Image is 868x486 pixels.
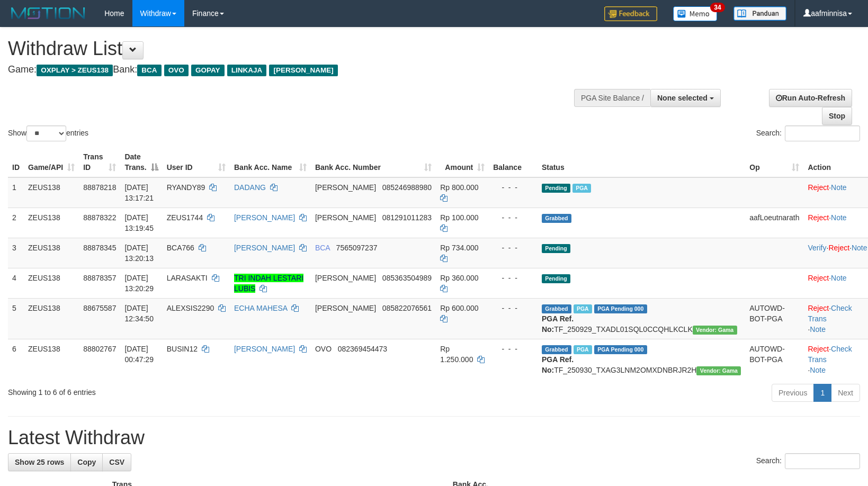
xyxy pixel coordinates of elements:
span: Show 25 rows [15,458,64,466]
th: ID [8,147,24,177]
a: [PERSON_NAME] [234,213,295,222]
div: Showing 1 to 6 of 6 entries [8,383,354,398]
img: Feedback.jpg [604,6,657,21]
div: - - - [493,182,533,193]
span: [DATE] 13:17:21 [124,183,154,202]
a: Reject [808,345,829,353]
td: AUTOWD-BOT-PGA [745,298,803,339]
span: ZEUS1744 [167,213,203,222]
a: Show 25 rows [8,453,71,471]
td: 2 [8,208,24,238]
span: Copy 081291011283 to clipboard [382,213,432,222]
span: Copy [77,458,96,466]
span: [PERSON_NAME] [315,213,376,222]
a: Note [831,183,847,192]
label: Show entries [8,125,88,141]
a: Reject [808,304,829,312]
a: [PERSON_NAME] [234,244,295,252]
td: AUTOWD-BOT-PGA [745,339,803,380]
th: Date Trans.: activate to sort column descending [120,147,162,177]
span: 88878322 [83,213,116,222]
td: ZEUS138 [24,208,79,238]
a: TRI INDAH LESTARI LUBIS [234,274,303,293]
input: Search: [785,125,860,141]
b: PGA Ref. No: [542,314,574,334]
a: 1 [813,384,831,402]
span: 88878218 [83,183,116,192]
input: Search: [785,453,860,469]
label: Search: [756,125,860,141]
td: TF_250930_TXAG3LNM2OMXDNBRJR2H [538,339,745,380]
span: Copy 7565097237 to clipboard [336,244,378,252]
span: 88675587 [83,304,116,312]
a: CSV [102,453,131,471]
td: 6 [8,339,24,380]
th: Amount: activate to sort column ascending [436,147,489,177]
a: Check Trans [808,345,852,364]
th: User ID: activate to sort column ascending [163,147,230,177]
span: Rp 800.000 [440,183,478,192]
a: Note [810,325,826,334]
span: Pending [542,244,570,253]
td: TF_250929_TXADL01SQL0CCQHLKCLK [538,298,745,339]
span: [PERSON_NAME] [269,65,337,76]
th: Bank Acc. Number: activate to sort column ascending [311,147,436,177]
th: Op: activate to sort column ascending [745,147,803,177]
span: BCA [137,65,161,76]
a: ECHA MAHESA [234,304,287,312]
span: Rp 100.000 [440,213,478,222]
span: Copy 085363504989 to clipboard [382,274,432,282]
div: PGA Site Balance / [574,89,650,107]
h1: Latest Withdraw [8,427,860,448]
span: Marked by aafsolysreylen [572,184,591,193]
td: ZEUS138 [24,339,79,380]
a: Note [831,274,847,282]
td: 5 [8,298,24,339]
span: Copy 085246988980 to clipboard [382,183,432,192]
span: BCA766 [167,244,194,252]
span: [DATE] 12:34:50 [124,304,154,323]
a: DADANG [234,183,266,192]
span: ALEXSIS2290 [167,304,214,312]
a: Previous [772,384,814,402]
span: Pending [542,274,570,283]
span: [PERSON_NAME] [315,274,376,282]
span: [PERSON_NAME] [315,183,376,192]
a: Note [852,244,867,252]
div: - - - [493,212,533,223]
label: Search: [756,453,860,469]
span: Copy 085822076561 to clipboard [382,304,432,312]
span: 34 [710,3,724,12]
span: CSV [109,458,124,466]
span: 88878345 [83,244,116,252]
span: Rp 360.000 [440,274,478,282]
td: 3 [8,238,24,268]
span: Marked by aafsreyleap [574,345,592,354]
span: Rp 600.000 [440,304,478,312]
span: RYANDY89 [167,183,205,192]
button: None selected [650,89,721,107]
th: Trans ID: activate to sort column ascending [79,147,120,177]
a: Note [831,213,847,222]
span: PGA Pending [594,345,647,354]
td: 4 [8,268,24,298]
td: ZEUS138 [24,268,79,298]
span: BUSIN12 [167,345,198,353]
td: ZEUS138 [24,238,79,268]
a: Note [810,366,826,374]
a: Reject [828,244,849,252]
th: Bank Acc. Name: activate to sort column ascending [230,147,311,177]
div: - - - [493,273,533,283]
a: [PERSON_NAME] [234,345,295,353]
th: Game/API: activate to sort column ascending [24,147,79,177]
td: aafLoeutnarath [745,208,803,238]
img: panduan.png [733,6,786,21]
a: Reject [808,274,829,282]
span: GOPAY [191,65,225,76]
th: Balance [489,147,538,177]
span: BCA [315,244,330,252]
h4: Game: Bank: [8,65,568,75]
div: - - - [493,344,533,354]
a: Verify [808,244,826,252]
th: Status [538,147,745,177]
